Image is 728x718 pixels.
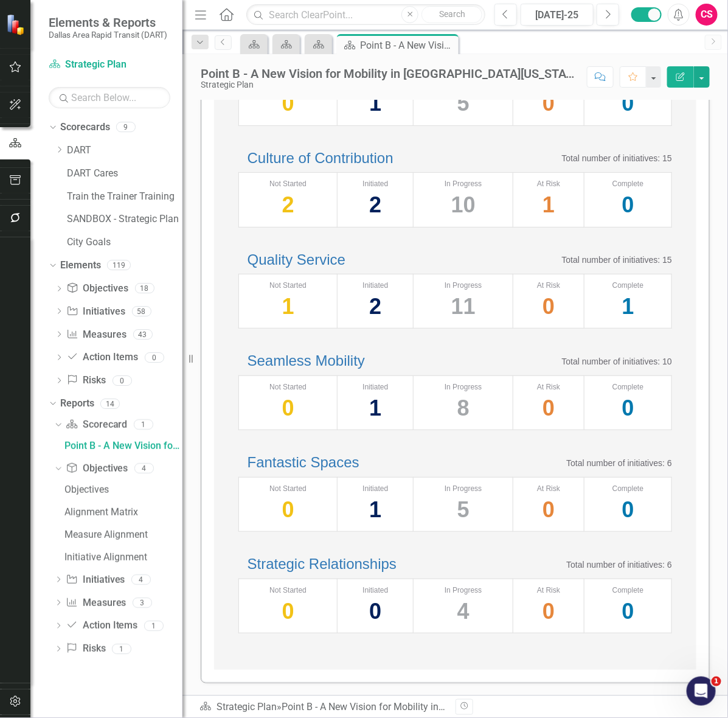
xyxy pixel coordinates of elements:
[344,484,407,494] div: Initiated
[519,88,578,119] div: 0
[420,382,507,392] div: In Progress
[591,585,665,596] div: Complete
[344,494,407,525] div: 1
[519,494,578,525] div: 0
[132,306,151,316] div: 58
[131,574,151,585] div: 4
[246,4,485,26] input: Search ClearPoint...
[687,677,716,706] iframe: Intercom live chat
[344,382,407,392] div: Initiated
[145,352,164,363] div: 0
[591,382,665,392] div: Complete
[245,392,331,423] div: 0
[245,494,331,525] div: 0
[66,418,127,432] a: Scorecard
[64,507,182,518] div: Alignment Matrix
[201,67,575,80] div: Point B - A New Vision for Mobility in [GEOGRAPHIC_DATA][US_STATE]
[6,14,27,35] img: ClearPoint Strategy
[420,484,507,494] div: In Progress
[420,494,507,525] div: 5
[519,392,578,423] div: 0
[562,152,672,164] p: Total number of initiatives: 15
[245,88,331,119] div: 0
[67,167,182,181] a: DART Cares
[591,596,665,627] div: 0
[591,179,665,189] div: Complete
[144,621,164,631] div: 1
[61,503,182,522] a: Alignment Matrix
[199,700,446,714] div: »
[591,281,665,291] div: Complete
[344,179,407,189] div: Initiated
[525,8,589,23] div: [DATE]-25
[591,88,665,119] div: 0
[519,382,578,392] div: At Risk
[133,329,153,340] div: 43
[519,291,578,322] div: 0
[100,399,120,409] div: 14
[49,87,170,108] input: Search Below...
[519,179,578,189] div: At Risk
[67,190,182,204] a: Train the Trainer Training
[67,212,182,226] a: SANDBOX - Strategic Plan
[66,596,126,610] a: Measures
[66,305,125,319] a: Initiatives
[66,350,138,364] a: Action Items
[566,559,672,571] p: Total number of initiatives: 6
[591,392,665,423] div: 0
[248,251,345,268] a: Quality Service
[66,642,105,656] a: Risks
[245,585,331,596] div: Not Started
[344,189,407,220] div: 2
[116,122,136,133] div: 9
[107,260,131,271] div: 119
[245,189,331,220] div: 2
[245,382,331,392] div: Not Started
[519,596,578,627] div: 0
[133,598,152,608] div: 3
[134,464,154,474] div: 4
[439,9,465,19] span: Search
[344,392,407,423] div: 1
[49,58,170,72] a: Strategic Plan
[521,4,594,26] button: [DATE]-25
[67,235,182,249] a: City Goals
[420,189,507,220] div: 10
[245,291,331,322] div: 1
[64,552,182,563] div: Initiative Alignment
[60,259,101,273] a: Elements
[66,619,137,633] a: Action Items
[135,284,154,294] div: 18
[519,484,578,494] div: At Risk
[248,150,393,166] a: Culture of Contribution
[217,701,277,713] a: Strategic Plan
[344,596,407,627] div: 0
[245,179,331,189] div: Not Started
[696,4,718,26] button: CS
[113,375,132,386] div: 0
[64,441,182,451] div: Point B - A New Vision for Mobility in [GEOGRAPHIC_DATA][US_STATE]
[64,484,182,495] div: Objectives
[245,484,331,494] div: Not Started
[562,355,672,368] p: Total number of initiatives: 10
[66,462,128,476] a: Objectives
[61,480,182,500] a: Objectives
[344,88,407,119] div: 1
[61,548,182,567] a: Initiative Alignment
[134,420,153,430] div: 1
[591,189,665,220] div: 0
[64,529,182,540] div: Measure Alignment
[420,585,507,596] div: In Progress
[245,596,331,627] div: 0
[591,494,665,525] div: 0
[519,585,578,596] div: At Risk
[360,38,456,53] div: Point B - A New Vision for Mobility in [GEOGRAPHIC_DATA][US_STATE]
[420,179,507,189] div: In Progress
[344,281,407,291] div: Initiated
[201,80,575,89] div: Strategic Plan
[67,144,182,158] a: DART
[248,352,365,369] a: Seamless Mobility
[420,88,507,119] div: 5
[66,328,127,342] a: Measures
